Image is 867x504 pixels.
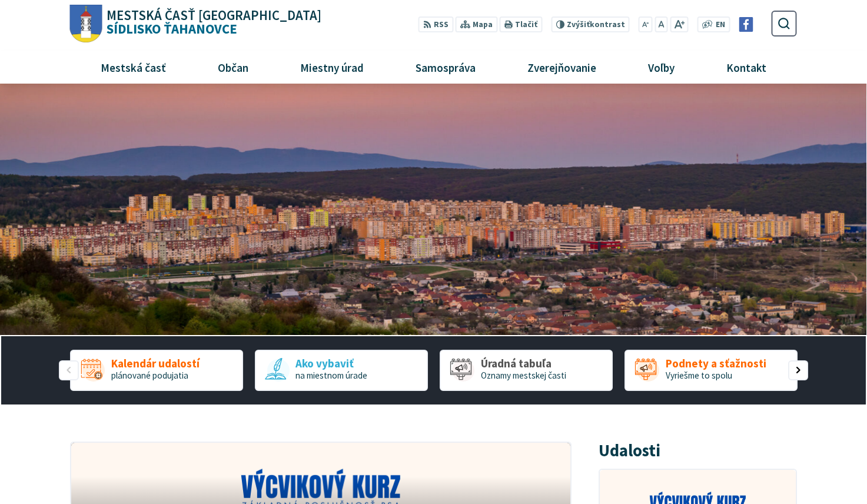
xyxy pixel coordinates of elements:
[111,357,200,370] span: Kalendár udalostí
[213,51,253,83] span: Občan
[624,350,798,391] div: 4 / 5
[666,357,766,370] span: Podnety a sťažnosti
[70,5,321,43] a: Logo Sídlisko Ťahanovce, prejsť na domovskú stránku.
[705,51,788,83] a: Kontakt
[295,370,367,381] span: na miestnom úrade
[644,51,679,83] span: Voľby
[670,16,688,32] button: Zväčšiť veľkosť písma
[515,20,537,29] span: Tlačiť
[70,5,102,43] img: Prejsť na domovskú stránku
[716,19,725,31] span: EN
[102,9,322,36] h1: Sídlisko Ťahanovce
[624,350,798,391] a: Podnety a sťažnosti Vyriešme to spolu
[567,19,590,29] span: Zvýšiť
[567,20,625,29] span: kontrast
[506,51,618,83] a: Zverejňovanie
[111,370,188,381] span: plánované podujatia
[440,350,613,391] div: 3 / 5
[481,370,566,381] span: Oznamy mestskej časti
[599,442,660,460] h3: Udalosti
[255,350,428,391] div: 2 / 5
[473,19,493,31] span: Mapa
[627,51,696,83] a: Voľby
[295,51,368,83] span: Miestny úrad
[481,357,566,370] span: Úradná tabuľa
[523,51,600,83] span: Zverejňovanie
[96,51,170,83] span: Mestská časť
[418,16,453,32] a: RSS
[107,9,321,22] span: Mestská časť [GEOGRAPHIC_DATA]
[739,17,753,32] img: Prejsť na Facebook stránku
[79,51,187,83] a: Mestská časť
[255,350,428,391] a: Ako vybaviť na miestnom úrade
[295,357,367,370] span: Ako vybaviť
[70,350,243,391] a: Kalendár udalostí plánované podujatia
[278,51,385,83] a: Miestny úrad
[639,16,653,32] button: Zmenšiť veľkosť písma
[551,16,629,32] button: Zvýšiťkontrast
[70,350,243,391] div: 1 / 5
[722,51,771,83] span: Kontakt
[713,19,729,31] a: EN
[666,370,732,381] span: Vyriešme to spolu
[411,51,480,83] span: Samospráva
[196,51,270,83] a: Občan
[440,350,613,391] a: Úradná tabuľa Oznamy mestskej časti
[655,16,667,32] button: Nastaviť pôvodnú veľkosť písma
[434,19,449,31] span: RSS
[500,16,542,32] button: Tlačiť
[394,51,497,83] a: Samospráva
[59,360,79,380] div: Predošlý slajd
[456,16,497,32] a: Mapa
[788,360,808,380] div: Nasledujúci slajd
